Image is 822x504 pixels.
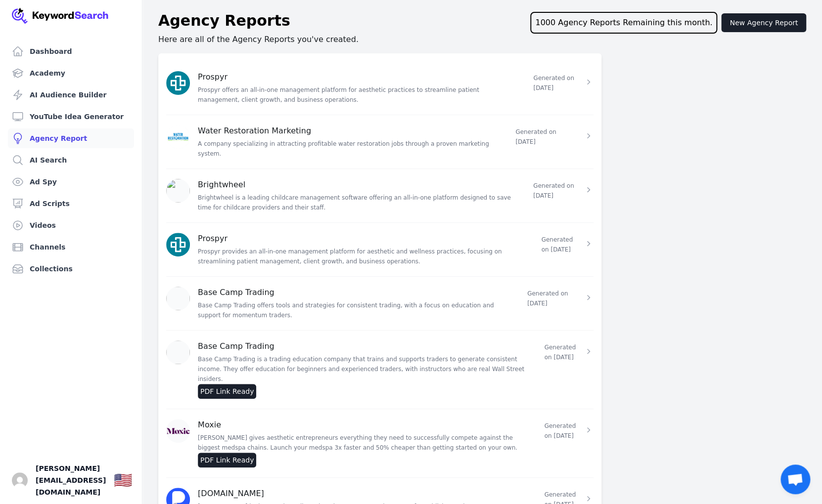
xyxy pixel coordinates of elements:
p: Generated on [544,421,576,441]
time: [DATE] [553,354,574,361]
time: [DATE] [515,138,536,145]
a: AI Audience Builder [8,85,134,105]
a: Base Camp Trading [198,288,274,297]
a: AI Search [8,150,134,170]
img: Greg Kopyltsov [12,472,28,488]
a: Generated on [DATE] [527,287,594,320]
a: Brightwheel is a leading childcare management software offering an all-in-one platform designed t... [198,193,521,212]
a: Water Restoration Marketing [198,126,311,135]
a: Generated on [DATE] [541,233,594,266]
button: PDF Link Ready [198,453,256,467]
a: Dashboard [8,42,134,61]
a: Prospyr [198,72,228,82]
time: [DATE] [533,192,553,199]
button: Open user button [12,472,28,488]
a: Prospyr provides an all-in-one management platform for aesthetic and wellness practices, focusing... [198,247,529,266]
a: [PERSON_NAME] gives aesthetic entrepreneurs everything they need to successfully compete against ... [198,433,532,453]
a: Generated on [DATE] [533,179,594,212]
a: Ad Spy [8,172,134,192]
time: [DATE] [553,432,574,439]
button: 🇺🇸 [114,470,132,490]
a: Base Camp Trading is a trading education company that trains and supports traders to generate con... [198,354,532,384]
a: Generated on [DATE] [515,125,594,159]
p: Generated on [533,73,576,93]
span: [PERSON_NAME][EMAIL_ADDRESS][DOMAIN_NAME] [36,462,106,498]
div: 1000 Agency Reports Remaining this month. [530,12,717,34]
a: Ad Scripts [8,194,134,213]
p: Generated on [527,289,576,308]
a: Videos [8,215,134,235]
p: Generated on [533,181,576,201]
a: YouTube Idea Generator [8,107,134,126]
a: Generated on [DATE] [533,71,594,105]
button: PDF Link Ready [198,384,256,399]
div: Open chat [780,464,810,494]
a: Generated on [DATE] [544,340,594,399]
time: [DATE] [527,300,548,307]
a: Base Camp Trading offers tools and strategies for consistent trading, with a focus on education a... [198,300,515,320]
img: Your Company [12,8,109,24]
div: 🇺🇸 [114,471,132,489]
a: [DOMAIN_NAME] [198,489,264,498]
a: Prospyr offers an all-in-one management platform for aesthetic practices to streamline patient ma... [198,85,521,105]
a: Generated on [DATE] [544,419,594,467]
a: A company specializing in attracting profitable water restoration jobs through a proven marketing... [198,139,503,159]
button: New Agency Report [721,13,806,32]
a: Agency Report [8,128,134,148]
p: Generated on [515,127,576,147]
a: Collections [8,259,134,279]
p: Generated on [541,235,576,254]
h1: Agency Reports [158,12,290,34]
p: Generated on [544,342,576,362]
a: Academy [8,63,134,83]
a: PDF Link Ready [198,455,256,464]
time: [DATE] [550,246,571,253]
time: [DATE] [533,84,553,91]
a: Base Camp Trading [198,341,274,351]
div: Here are all of the Agency Reports you've created. [142,12,822,45]
a: Prospyr [198,234,228,243]
a: PDF Link Ready [198,386,256,396]
a: Channels [8,237,134,257]
a: Moxie [198,420,221,429]
a: Brightwheel [198,180,245,189]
